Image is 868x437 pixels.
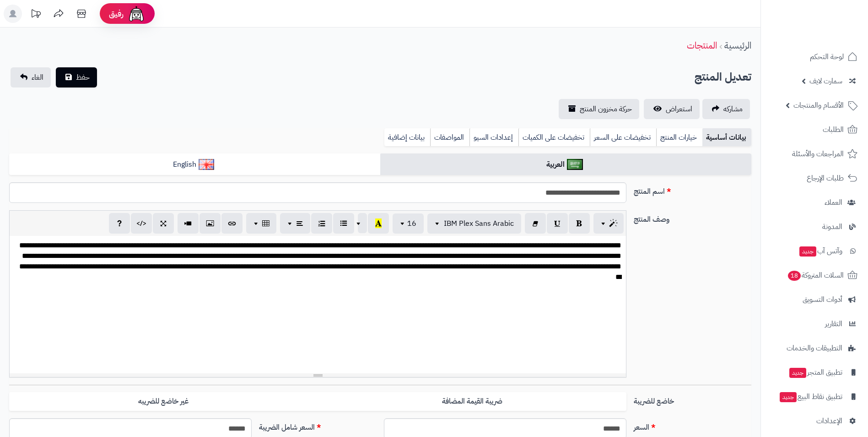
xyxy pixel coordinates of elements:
button: حفظ [56,67,97,87]
a: المواصفات [430,128,469,147]
a: الطلبات [766,119,863,141]
label: وصف المنتج [630,210,755,225]
a: طلبات الإرجاع [766,167,863,189]
a: العملاء [766,191,863,213]
a: تخفيضات على الكميات [518,128,590,147]
a: وآتس آبجديد [766,240,863,262]
a: المنتجات [687,38,717,52]
span: المدونة [822,220,842,233]
span: السلات المتروكة [787,269,844,282]
span: المراجعات والأسئلة [792,147,844,160]
a: الغاء [11,67,51,87]
span: مشاركه [723,104,743,115]
span: وآتس آب [798,245,842,257]
span: سمارت لايف [809,75,842,87]
label: خاضع للضريبة [630,392,755,407]
a: تطبيق المتجرجديد [766,361,863,383]
a: إعدادات السيو [469,128,518,147]
span: استعراض [666,104,692,115]
a: المراجعات والأسئلة [766,143,863,165]
span: IBM Plex Sans Arabic [444,218,514,229]
span: 16 [407,218,416,229]
span: الإعدادات [816,415,842,427]
span: لوحة التحكم [810,50,844,63]
h2: تعديل المنتج [695,68,751,87]
a: خيارات المنتج [656,128,702,147]
span: جديد [789,368,806,378]
a: المدونة [766,216,863,238]
a: بيانات إضافية [384,128,430,147]
a: تحديثات المنصة [24,5,47,25]
label: السعر شامل الضريبة [255,418,380,433]
label: السعر [630,418,755,433]
label: ضريبة القيمة المضافة [318,392,626,411]
a: العربية [380,153,751,176]
button: IBM Plex Sans Arabic [427,213,521,234]
span: طلبات الإرجاع [807,172,844,185]
a: لوحة التحكم [766,46,863,68]
a: تطبيق نقاط البيعجديد [766,386,863,408]
span: جديد [799,246,816,257]
span: حركة مخزون المنتج [580,104,632,115]
span: أدوات التسويق [803,293,842,306]
span: الغاء [32,72,43,83]
span: العملاء [825,196,842,209]
label: غير خاضع للضريبه [9,392,318,411]
img: English [199,159,215,170]
button: 16 [393,213,424,234]
a: التقارير [766,313,863,335]
a: التطبيقات والخدمات [766,337,863,359]
img: العربية [567,159,583,170]
a: حركة مخزون المنتج [559,99,639,119]
span: التطبيقات والخدمات [787,342,842,355]
span: الطلبات [823,123,844,136]
span: الأقسام والمنتجات [793,99,844,112]
span: حفظ [76,72,90,83]
span: تطبيق المتجر [788,366,842,379]
a: English [9,153,380,176]
img: ai-face.png [127,5,146,23]
span: التقارير [825,317,842,330]
span: جديد [780,392,797,402]
a: أدوات التسويق [766,289,863,311]
a: الرئيسية [724,38,751,52]
span: رفيق [109,8,124,19]
label: اسم المنتج [630,182,755,197]
span: تطبيق نقاط البيع [779,390,842,403]
a: استعراض [644,99,700,119]
a: بيانات أساسية [702,128,751,147]
a: الإعدادات [766,410,863,432]
a: مشاركه [702,99,750,119]
span: 18 [788,271,801,281]
a: تخفيضات على السعر [590,128,656,147]
a: السلات المتروكة18 [766,264,863,286]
